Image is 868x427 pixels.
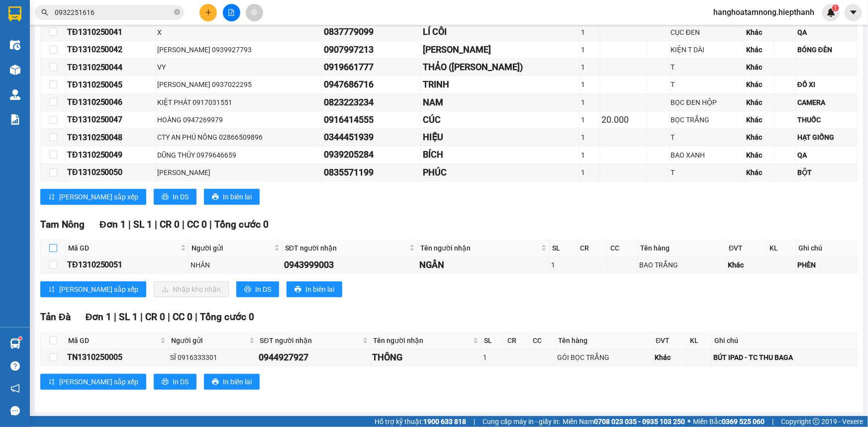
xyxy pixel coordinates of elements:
div: [PERSON_NAME] 0939927793 [157,44,320,55]
td: 0823223234 [322,94,421,111]
span: copyright [813,418,820,425]
span: close-circle [174,8,180,17]
div: LÍ CÔI [423,25,578,39]
span: CC 0 [187,219,207,230]
div: [PERSON_NAME] [157,167,320,178]
td: TĐ1310250044 [66,59,156,76]
span: Miền Bắc [693,416,765,427]
button: plus [199,4,217,21]
div: 0943999003 [284,258,416,272]
div: QA [797,27,856,38]
th: KL [687,333,712,349]
div: [PERSON_NAME] [423,43,578,57]
th: ĐVT [726,240,767,256]
span: printer [162,193,169,201]
button: printerIn biên lai [204,374,260,390]
div: TĐ1310250047 [67,113,154,126]
th: Ghi chú [712,333,858,349]
div: 0944927927 [259,350,369,364]
div: THUỐC [797,114,856,125]
td: TRINH [421,76,579,93]
th: SL [550,240,578,256]
span: aim [251,9,258,16]
span: Đơn 1 [99,219,126,230]
th: KL [767,240,796,256]
button: printerIn biên lai [287,281,342,297]
span: Tổng cước 0 [214,219,269,230]
div: BỌC ĐEN HỘP [671,97,743,108]
div: TĐ1310250044 [67,61,154,74]
span: sort-ascending [48,193,55,201]
div: T [671,62,743,73]
div: 0837779099 [324,25,419,39]
div: CỤC ĐEN [671,27,743,38]
div: 0835571199 [324,166,419,179]
td: 0947686716 [322,76,421,93]
div: HOÀNG 0947269979 [157,114,320,125]
div: Khác [746,44,772,55]
span: Tam Nông [40,219,85,230]
span: CC 0 [173,311,193,323]
span: Tên người nhận [420,243,539,254]
button: printerIn DS [154,374,196,390]
img: warehouse-icon [10,89,20,100]
span: CR 0 [160,219,180,230]
div: BÍCH [423,148,578,162]
div: 1 [581,27,598,38]
strong: 0708 023 035 - 0935 103 250 [594,418,685,426]
span: In biên lai [223,376,252,387]
div: THẢO ([PERSON_NAME]) [423,60,578,74]
div: 1 [581,114,598,125]
td: THẢO (KIM AN) [421,59,579,76]
th: Tên hàng [638,240,727,256]
span: plus [205,9,212,16]
div: GÓI BỌC TRẮNG [557,352,651,363]
span: sort-ascending [48,286,55,294]
span: Tên người nhận [374,335,472,346]
div: [PERSON_NAME] 0937022295 [157,79,320,90]
div: Khác [746,97,772,108]
span: notification [10,384,20,393]
span: printer [162,378,169,386]
span: In DS [255,284,271,295]
span: Tản Đà [40,311,71,323]
div: NAM [423,95,578,109]
span: file-add [228,9,235,16]
div: T [671,167,743,178]
div: PHÚC [423,166,578,179]
td: TĐ1310250045 [66,76,156,93]
div: Khác [746,114,772,125]
button: caret-down [845,4,862,21]
div: 1 [581,132,598,143]
td: TĐ1310250048 [66,129,156,146]
td: 0916414555 [322,111,421,129]
th: Ghi chú [796,240,858,256]
span: printer [294,286,301,294]
div: Khác [746,132,772,143]
div: T [671,132,743,143]
span: printer [212,193,219,201]
sup: 1 [832,4,839,11]
div: SĨ 0916333301 [170,352,256,363]
div: BÓNG ĐÈN [797,44,856,55]
th: CC [530,333,556,349]
div: 1 [581,44,598,55]
td: BÍCH [421,146,579,164]
span: In biên lai [305,284,334,295]
span: 1 [834,4,837,11]
div: TĐ1310250051 [67,258,187,271]
span: Đơn 1 [86,311,112,323]
strong: 0369 525 060 [722,418,765,426]
button: sort-ascending[PERSON_NAME] sắp xếp [40,374,146,390]
span: SĐT người nhận [260,335,361,346]
div: PHÈN [798,259,856,270]
span: close-circle [174,9,180,15]
span: Hỗ trợ kỹ thuật: [375,416,466,427]
div: BÚT IPAD - TC THU BAGA [713,352,856,363]
div: Khác [746,150,772,161]
span: sort-ascending [48,378,55,386]
span: [PERSON_NAME] sắp xếp [59,376,138,387]
td: 0835571199 [322,164,421,181]
span: hanghoatamnong.hiepthanh [705,6,822,18]
div: VY [157,62,320,73]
